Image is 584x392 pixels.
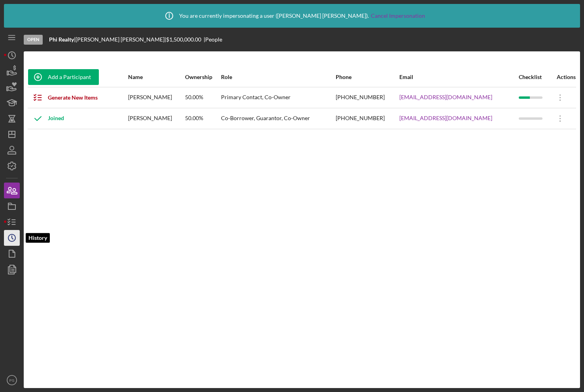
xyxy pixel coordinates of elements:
[221,109,335,128] div: Co-Borrower, Guarantor, Co-Owner
[221,88,335,107] div: Primary Contact, Co-Owner
[28,109,64,128] div: Joined
[159,6,425,26] div: You are currently impersonating a user ( [PERSON_NAME] [PERSON_NAME] ).
[28,90,106,106] button: Generate New Items
[9,378,15,383] text: PS
[550,74,576,80] div: Actions
[24,35,43,45] div: Open
[185,88,220,107] div: 50.00%
[336,109,399,128] div: [PHONE_NUMBER]
[185,109,220,128] div: 50.00%
[76,36,166,43] div: [PERSON_NAME] [PERSON_NAME] |
[185,74,220,80] div: Ownership
[128,109,184,128] div: [PERSON_NAME]
[28,69,99,85] button: Add a Participant
[399,74,518,80] div: Email
[336,74,399,80] div: Phone
[519,74,549,80] div: Checklist
[221,74,335,80] div: Role
[128,88,184,107] div: [PERSON_NAME]
[49,36,76,43] div: |
[4,372,20,388] button: PS
[204,36,222,43] div: | People
[128,74,184,80] div: Name
[399,115,492,121] a: [EMAIL_ADDRESS][DOMAIN_NAME]
[48,90,98,106] div: Generate New Items
[399,94,492,100] a: [EMAIL_ADDRESS][DOMAIN_NAME]
[49,36,74,43] b: Phi Realty
[48,69,91,85] div: Add a Participant
[336,88,399,107] div: [PHONE_NUMBER]
[166,36,204,43] div: $1,500,000.00
[371,13,425,19] a: Cancel Impersonation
